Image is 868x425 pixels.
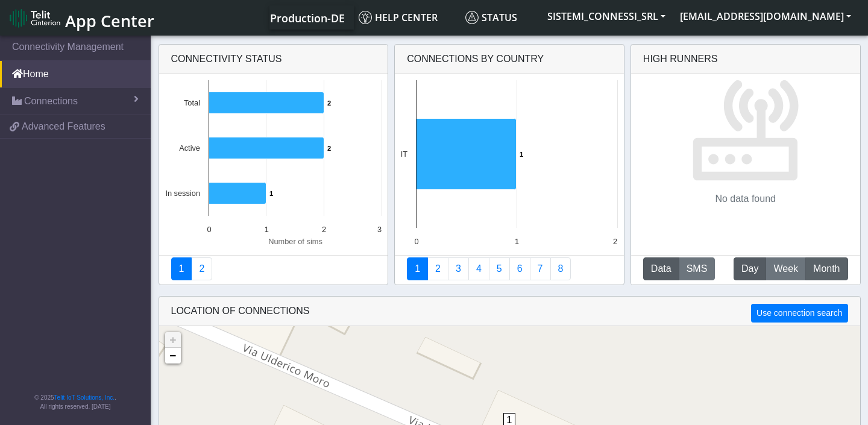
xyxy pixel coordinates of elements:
button: SISTEMI_CONNESSI_SRL [540,5,673,27]
p: No data found [715,192,776,206]
span: Advanced Features [22,119,105,134]
text: 1 [515,237,519,246]
button: Use connection search [751,304,848,323]
button: Data [643,257,679,280]
a: Usage by Carrier [489,257,510,280]
a: Usage per Country [448,257,469,280]
button: [EMAIL_ADDRESS][DOMAIN_NAME] [673,5,858,27]
img: No data found [691,74,799,182]
span: Production-DE [270,11,345,25]
a: Zoom out [165,348,181,364]
text: 0 [415,237,419,246]
a: Help center [354,5,461,30]
text: 0 [207,225,211,234]
button: Day [734,257,766,280]
a: Not Connected for 30 days [550,257,571,280]
div: LOCATION OF CONNECTIONS [159,297,860,326]
a: Deployment status [191,257,212,280]
button: SMS [679,257,715,280]
text: 2 [613,237,617,246]
span: App Center [65,10,154,32]
span: Connections [24,94,78,109]
a: Connections By Carrier [468,257,489,280]
span: Month [813,262,840,276]
text: 1 [269,190,273,197]
a: Zero Session [530,257,551,280]
a: App Center [10,5,153,31]
a: Connectivity status [171,257,192,280]
div: Connectivity status [159,45,388,74]
text: 1 [520,151,523,158]
text: 2 [327,99,331,107]
text: In session [165,189,200,198]
text: 1 [264,225,268,234]
img: status.svg [465,11,479,24]
a: Telit IoT Solutions, Inc. [54,394,115,401]
span: Status [465,11,517,24]
div: Connections By Country [395,45,624,74]
nav: Summary paging [171,257,376,280]
img: logo-telit-cinterion-gw-new.png [10,8,60,28]
text: 2 [322,225,326,234]
text: Active [179,143,200,153]
img: knowledge.svg [359,11,372,24]
a: Carrier [427,257,448,280]
button: Month [805,257,848,280]
text: Number of sims [268,237,322,246]
text: 2 [327,145,331,152]
a: Connections By Country [407,257,428,280]
button: Week [766,257,806,280]
div: High Runners [643,52,718,66]
text: Total [183,98,200,107]
span: Help center [359,11,438,24]
span: Week [773,262,798,276]
nav: Summary paging [407,257,612,280]
a: 14 Days Trend [509,257,530,280]
text: 3 [377,225,381,234]
text: IT [401,150,408,159]
span: Day [741,262,758,276]
a: Zoom in [165,332,181,348]
a: Status [461,5,540,30]
a: Your current platform instance [269,5,344,30]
